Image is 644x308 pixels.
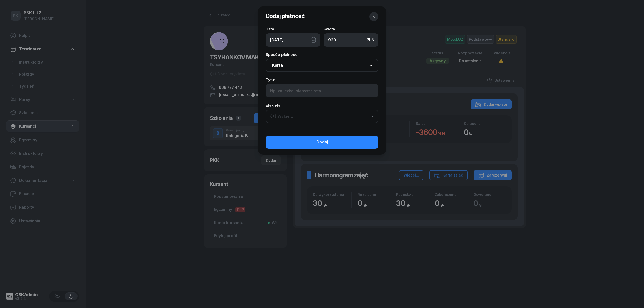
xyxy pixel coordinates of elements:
input: Np. zaliczka, pierwsza rata... [266,84,378,97]
input: 0 [324,33,378,47]
span: Dodaj [316,139,328,145]
span: Dodaj płatność [266,12,305,20]
div: Wybierz [270,113,293,120]
button: Wybierz [266,110,378,123]
button: Dodaj [266,136,378,149]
